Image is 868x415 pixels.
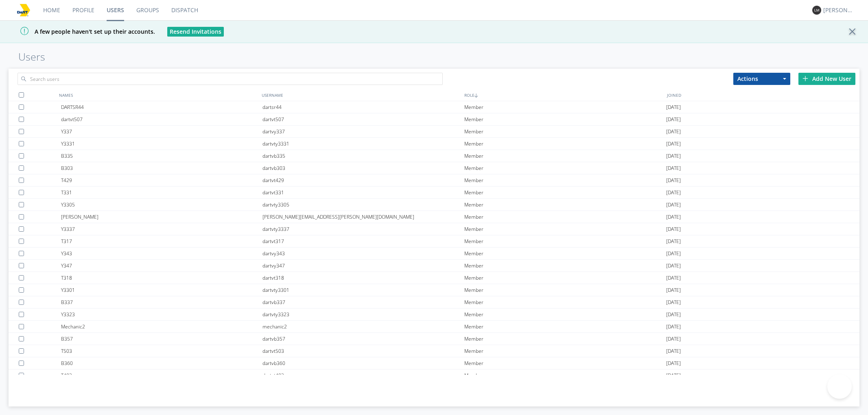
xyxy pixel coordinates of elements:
[464,309,666,320] div: Member
[61,248,263,259] div: Y343
[61,357,263,369] div: B360
[9,284,859,296] a: Y3301dartvty3301Member[DATE]
[464,138,666,150] div: Member
[9,248,859,260] a: Y343dartvy343Member[DATE]
[666,199,681,211] span: [DATE]
[464,235,666,247] div: Member
[666,248,681,260] span: [DATE]
[812,6,821,15] img: 373638.png
[9,296,859,309] a: B337dartvb337Member[DATE]
[666,272,681,284] span: [DATE]
[9,187,859,199] a: T331dartvt331Member[DATE]
[262,162,464,174] div: dartvb303
[61,101,263,113] div: DARTSR44
[464,272,666,284] div: Member
[9,309,859,321] a: Y3323dartvty3323Member[DATE]
[733,73,790,85] button: Actions
[9,101,859,113] a: DARTSR44dartsr44Member[DATE]
[9,126,859,138] a: Y337dartvy337Member[DATE]
[665,89,868,101] div: JOINED
[666,162,681,174] span: [DATE]
[9,260,859,272] a: Y347dartvy347Member[DATE]
[61,321,263,332] div: Mechanic2
[464,174,666,186] div: Member
[464,187,666,198] div: Member
[262,296,464,308] div: dartvb337
[9,150,859,162] a: B335dartvb335Member[DATE]
[666,321,681,333] span: [DATE]
[262,369,464,381] div: dartvt403
[666,260,681,272] span: [DATE]
[666,369,681,382] span: [DATE]
[61,272,263,284] div: T318
[464,101,666,113] div: Member
[61,333,263,345] div: B357
[666,309,681,321] span: [DATE]
[666,138,681,150] span: [DATE]
[9,235,859,248] a: T317dartvt317Member[DATE]
[61,223,263,235] div: Y3337
[9,138,859,150] a: Y3331dartvty3331Member[DATE]
[823,6,854,14] div: [PERSON_NAME]
[61,296,263,308] div: B337
[262,187,464,198] div: dartvt331
[464,284,666,296] div: Member
[9,223,859,235] a: Y3337dartvty3337Member[DATE]
[262,211,464,223] div: [PERSON_NAME][EMAIL_ADDRESS][PERSON_NAME][DOMAIN_NAME]
[9,199,859,211] a: Y3305dartvty3305Member[DATE]
[16,3,31,17] img: 78cd887fa48448738319bff880e8b00c
[61,113,263,125] div: dartvt507
[9,113,859,126] a: dartvt507dartvt507Member[DATE]
[464,369,666,381] div: Member
[464,113,666,125] div: Member
[6,28,155,35] span: A few people haven't set up their accounts.
[262,284,464,296] div: dartvty3301
[666,174,681,187] span: [DATE]
[262,235,464,247] div: dartvt317
[798,73,855,85] div: Add New User
[666,333,681,345] span: [DATE]
[9,357,859,369] a: B360dartvb360Member[DATE]
[262,101,464,113] div: dartsr44
[9,211,859,223] a: [PERSON_NAME][PERSON_NAME][EMAIL_ADDRESS][PERSON_NAME][DOMAIN_NAME]Member[DATE]
[61,126,263,137] div: Y337
[61,199,263,211] div: Y3305
[61,284,263,296] div: Y3301
[666,284,681,296] span: [DATE]
[9,369,859,382] a: T403dartvt403Member[DATE]
[61,235,263,247] div: T317
[61,150,263,162] div: B335
[262,223,464,235] div: dartvty3337
[61,187,263,198] div: T331
[61,309,263,320] div: Y3323
[262,199,464,211] div: dartvty3305
[262,321,464,332] div: mechanic2
[61,174,263,186] div: T429
[262,174,464,186] div: dartvt429
[666,101,681,113] span: [DATE]
[262,113,464,125] div: dartvt507
[262,248,464,259] div: dartvy343
[61,162,263,174] div: B303
[57,89,260,101] div: NAMES
[61,138,263,150] div: Y3331
[462,89,665,101] div: ROLE
[9,174,859,187] a: T429dartvt429Member[DATE]
[9,345,859,357] a: T503dartvt503Member[DATE]
[61,260,263,272] div: Y347
[464,357,666,369] div: Member
[260,89,462,101] div: USERNAME
[61,211,263,223] div: [PERSON_NAME]
[666,187,681,199] span: [DATE]
[464,345,666,357] div: Member
[262,333,464,345] div: dartvb357
[464,296,666,308] div: Member
[9,333,859,345] a: B357dartvb357Member[DATE]
[666,345,681,357] span: [DATE]
[464,260,666,272] div: Member
[9,162,859,174] a: B303dartvb303Member[DATE]
[827,374,852,399] iframe: Toggle Customer Support
[61,369,263,381] div: T403
[464,321,666,332] div: Member
[262,260,464,272] div: dartvy347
